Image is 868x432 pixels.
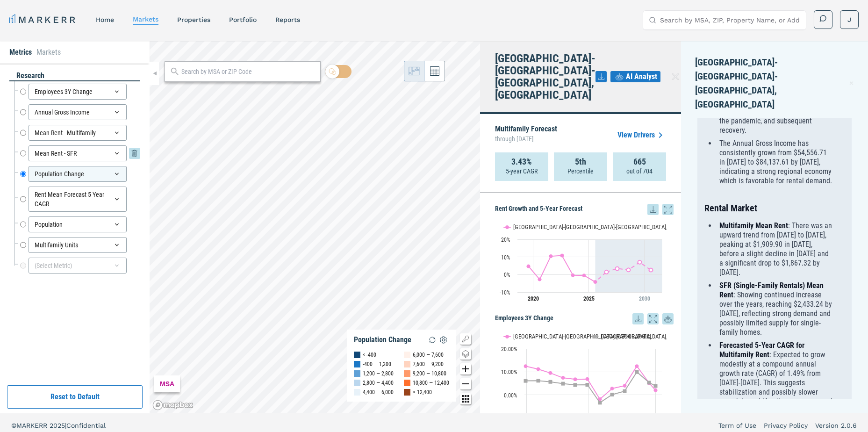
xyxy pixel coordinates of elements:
[561,376,565,380] path: Thursday, 14 Dec, 17:00, 7.41. Denver-Aurora-Lakewood, CO.
[654,388,658,392] path: Saturday, 14 Jun, 18:00, 2.07. Denver-Aurora-Lakewood, CO.
[460,393,471,404] button: Other options map button
[354,335,411,345] div: Population Change
[413,388,432,397] div: > 12,400
[639,295,650,302] tspan: 2030
[501,254,510,261] text: 10%
[586,377,589,381] path: Saturday, 14 Dec, 17:00, 6.88. Denver-Aurora-Lakewood, CO.
[11,422,16,429] span: ©
[704,201,833,216] h3: Rental Market
[567,166,594,176] p: Percentile
[181,67,316,77] input: Search by MSA or ZIP Code
[528,295,539,302] tspan: 2020
[29,258,127,274] div: (Select Metric)
[460,333,471,345] button: Show/Hide Legend Map Button
[29,237,127,253] div: Multifamily Units
[635,370,639,374] path: Thursday, 14 Dec, 17:00, 9.94. USA.
[96,16,114,23] a: home
[363,378,394,388] div: 2,800 — 4,400
[717,341,833,416] li: : Expected to grow modestly at a compound annual growth rate (CAGR) of 1.49% from [DATE]-[DATE]. ...
[840,10,859,29] button: J
[438,334,449,346] img: Settings
[549,254,553,258] path: Thursday, 29 Jul, 18:00, 10.41. Denver-Aurora-Lakewood, CO.
[7,385,143,409] button: Reset to Default
[460,363,471,374] button: Zoom in map button
[9,71,140,81] div: research
[506,166,538,176] p: 5-year CAGR
[413,369,446,378] div: 9,200 — 10,800
[549,380,552,384] path: Wednesday, 14 Dec, 17:00, 5.66. USA.
[29,187,127,212] div: Rent Mean Forecast 5 Year CAGR
[460,378,471,389] button: Zoom out map button
[583,295,595,302] tspan: 2025
[133,15,158,23] a: markets
[66,422,106,429] span: Confidential
[626,166,653,176] p: out of 704
[152,400,194,410] a: Mapbox logo
[635,364,639,368] path: Thursday, 14 Dec, 17:00, 12.47. Denver-Aurora-Lakewood, CO.
[495,215,674,309] div: Rent Growth and 5-Year Forecast. Highcharts interactive chart.
[50,422,66,429] span: 2025 |
[36,47,61,58] li: Markets
[9,47,32,58] li: Metrics
[363,369,394,378] div: 1,200 — 2,800
[527,264,531,268] path: Monday, 29 Jul, 18:00, 4.72. Denver-Aurora-Lakewood, CO.
[582,274,586,277] path: Monday, 29 Jul, 18:00, -0.5. Denver-Aurora-Lakewood, CO.
[501,237,510,243] text: 20%
[538,277,542,281] path: Wednesday, 29 Jul, 18:00, -2.72. Denver-Aurora-Lakewood, CO.
[586,383,589,387] path: Saturday, 14 Dec, 17:00, 4.39. USA.
[610,71,660,82] button: AI Analyst
[623,389,627,393] path: Wednesday, 14 Dec, 17:00, 1.62. USA.
[719,341,804,359] strong: Forecasted 5-Year CAGR for Multifamily Rent
[764,421,808,430] a: Privacy Policy
[363,388,394,397] div: 4,400 — 6,000
[524,364,528,368] path: Sunday, 14 Dec, 17:00, 12.43. Denver-Aurora-Lakewood, CO.
[524,370,658,404] g: USA, line 2 of 2 with 12 data points.
[647,381,651,384] path: Saturday, 14 Dec, 17:00, 5.33. USA.
[717,281,833,337] li: : Showing continued increase over the years, reaching $2,433.24 by [DATE], reflecting strong dema...
[504,392,517,399] text: 0.00%
[575,157,586,166] strong: 5th
[504,272,510,278] text: 0%
[654,384,658,388] path: Saturday, 14 Jun, 18:00, 3.91. USA.
[610,387,614,390] path: Tuesday, 14 Dec, 17:00, 2.79. Denver-Aurora-Lakewood, CO.
[16,422,50,429] span: MARKERR
[560,253,564,257] path: Friday, 29 Jul, 18:00, 10.82. Denver-Aurora-Lakewood, CO.
[626,71,657,82] span: AI Analyst
[29,145,127,161] div: Mean Rent - SFR
[549,371,552,375] path: Wednesday, 14 Dec, 17:00, 9.49. Denver-Aurora-Lakewood, CO.
[495,133,557,145] span: through [DATE]
[571,273,575,277] path: Saturday, 29 Jul, 18:00, -0.35. Denver-Aurora-Lakewood, CO.
[504,223,582,230] button: Show Denver-Aurora-Lakewood, CO
[9,13,77,26] a: MARKERR
[524,379,528,382] path: Sunday, 14 Dec, 17:00, 6.09. USA.
[177,16,210,23] a: properties
[574,383,577,387] path: Friday, 14 Dec, 17:00, 4.33. USA.
[815,421,857,430] a: Version 2.0.6
[598,401,602,404] path: Monday, 14 Dec, 17:00, -3.37. USA.
[495,215,667,309] svg: Interactive chart
[460,348,471,360] button: Change style map button
[29,104,127,120] div: Annual Gross Income
[29,84,127,100] div: Employees 3Y Change
[660,11,800,29] input: Search by MSA, ZIP, Property Name, or Address
[275,16,300,23] a: reports
[605,270,609,274] path: Wednesday, 29 Jul, 18:00, 1.49. Denver-Aurora-Lakewood, CO.
[638,260,642,264] path: Sunday, 29 Jul, 18:00, 7.03. Denver-Aurora-Lakewood, CO.
[29,216,127,232] div: Population
[717,139,833,186] li: The Annual Gross Income has consistently grown from $54,556.71 in [DATE] to $84,137.61 by [DATE],...
[495,204,674,215] h5: Rent Growth and 5-Year Forecast
[413,378,449,388] div: 10,800 — 12,400
[695,55,854,118] div: [GEOGRAPHIC_DATA]-[GEOGRAPHIC_DATA]-[GEOGRAPHIC_DATA], [GEOGRAPHIC_DATA]
[513,223,719,230] text: [GEOGRAPHIC_DATA]-[GEOGRAPHIC_DATA]-[GEOGRAPHIC_DATA], [GEOGRAPHIC_DATA]
[501,369,517,375] text: 10.00%
[574,377,577,381] path: Friday, 14 Dec, 17:00, 6.77. Denver-Aurora-Lakewood, CO.
[594,280,597,284] path: Tuesday, 29 Jul, 18:00, -4.18. Denver-Aurora-Lakewood, CO.
[427,334,438,346] img: Reload Legend
[627,268,631,272] path: Saturday, 29 Jul, 18:00, 2.7. Denver-Aurora-Lakewood, CO.
[617,130,666,141] a: View Drivers
[29,125,127,141] div: Mean Rent - Multifamily
[495,125,557,145] p: Multifamily Forecast
[537,379,540,382] path: Monday, 14 Dec, 17:00, 6.16. USA.
[413,360,444,369] div: 7,600 — 9,200
[29,166,127,182] div: Population Change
